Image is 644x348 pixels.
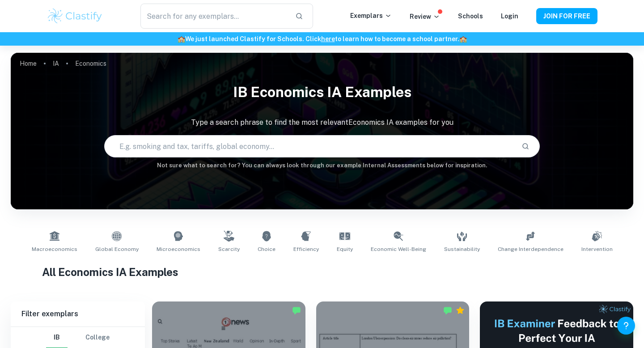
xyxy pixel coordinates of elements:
[536,8,597,24] button: JOIN FOR FREE
[157,245,200,253] span: Microeconomics
[218,245,240,253] span: Scarcity
[581,245,613,253] span: Intervention
[293,245,319,253] span: Efficiency
[75,59,106,68] p: Economics
[47,7,103,25] img: Clastify logo
[617,317,635,335] button: Help and Feedback
[258,245,275,253] span: Choice
[11,117,633,128] p: Type a search phrase to find the most relevant Economics IA examples for you
[443,306,452,315] img: Marked
[2,34,642,44] h6: We just launched Clastify for Schools. Click to learn how to become a school partner.
[458,13,483,20] a: Schools
[32,245,77,253] span: Macroeconomics
[11,301,145,327] h6: Filter exemplars
[95,245,139,253] span: Global Economy
[53,57,59,70] a: IA
[444,245,480,253] span: Sustainability
[11,78,633,106] h1: IB Economics IA examples
[410,12,440,21] p: Review
[20,57,37,70] a: Home
[337,245,353,253] span: Equity
[321,35,335,42] a: here
[350,11,392,21] p: Exemplars
[42,264,602,280] h1: All Economics IA Examples
[178,35,185,42] span: 🏫
[140,4,288,29] input: Search for any exemplars...
[456,306,465,315] div: Premium
[105,134,514,159] input: E.g. smoking and tax, tariffs, global economy...
[518,139,533,154] button: Search
[501,13,518,20] a: Login
[371,245,426,253] span: Economic Well-Being
[498,245,563,253] span: Change Interdependence
[11,161,633,170] h6: Not sure what to search for? You can always look through our example Internal Assessments below f...
[292,306,301,315] img: Marked
[459,35,467,42] span: 🏫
